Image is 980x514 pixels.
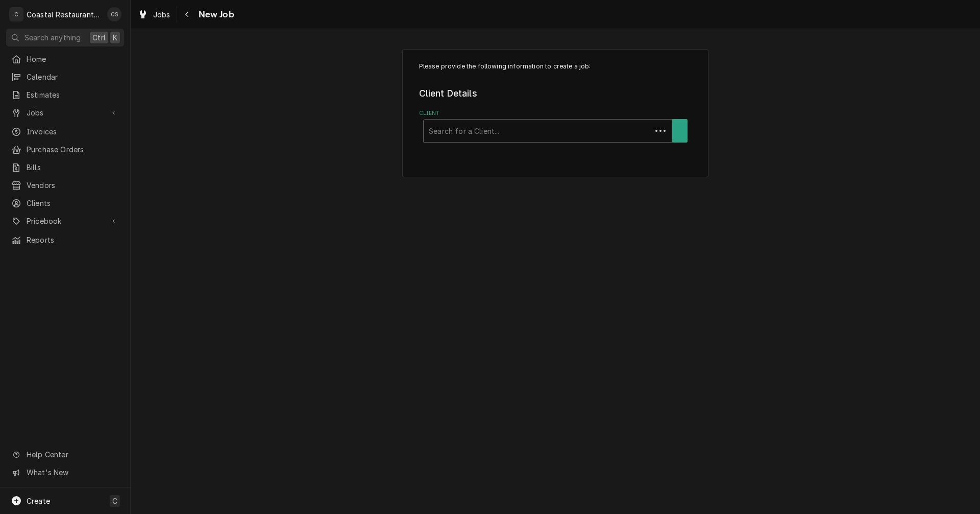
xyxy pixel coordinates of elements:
[6,159,124,176] a: Bills
[402,49,708,177] div: Job Create/Update
[27,54,119,64] span: Home
[27,162,119,173] span: Bills
[27,144,119,155] span: Purchase Orders
[6,177,124,194] a: Vendors
[6,195,124,212] a: Clients
[107,7,121,21] div: CS
[27,449,118,460] span: Help Center
[6,446,124,463] a: Go to Help Center
[24,32,81,43] span: Search anything
[195,8,234,21] span: New Job
[6,123,124,140] a: Invoices
[27,235,119,245] span: Reports
[6,29,124,46] button: Search anythingCtrlK
[27,107,104,118] span: Jobs
[6,141,124,158] a: Purchase Orders
[134,6,175,23] a: Jobs
[179,6,195,22] button: Navigate back
[153,9,170,20] span: Jobs
[112,496,117,506] span: C
[113,32,117,43] span: K
[419,62,692,71] p: Please provide the following information to create a job:
[672,119,688,143] button: Create New Client
[419,109,692,118] label: Client
[27,126,119,137] span: Invoices
[27,89,119,100] span: Estimates
[27,198,119,208] span: Clients
[27,180,119,191] span: Vendors
[107,7,121,21] div: Chris Sockriter's Avatar
[92,32,106,43] span: Ctrl
[27,216,104,226] span: Pricebook
[27,9,102,20] div: Coastal Restaurant Repair
[6,68,124,85] a: Calendar
[6,231,124,248] a: Reports
[6,86,124,103] a: Estimates
[419,62,692,143] div: Job Create/Update Form
[6,51,124,67] a: Home
[419,109,692,143] div: Client
[27,467,118,478] span: What's New
[6,464,124,481] a: Go to What's New
[27,72,119,82] span: Calendar
[9,7,23,21] div: C
[6,104,124,121] a: Go to Jobs
[27,497,50,505] span: Create
[419,87,692,100] legend: Client Details
[6,213,124,229] a: Go to Pricebook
